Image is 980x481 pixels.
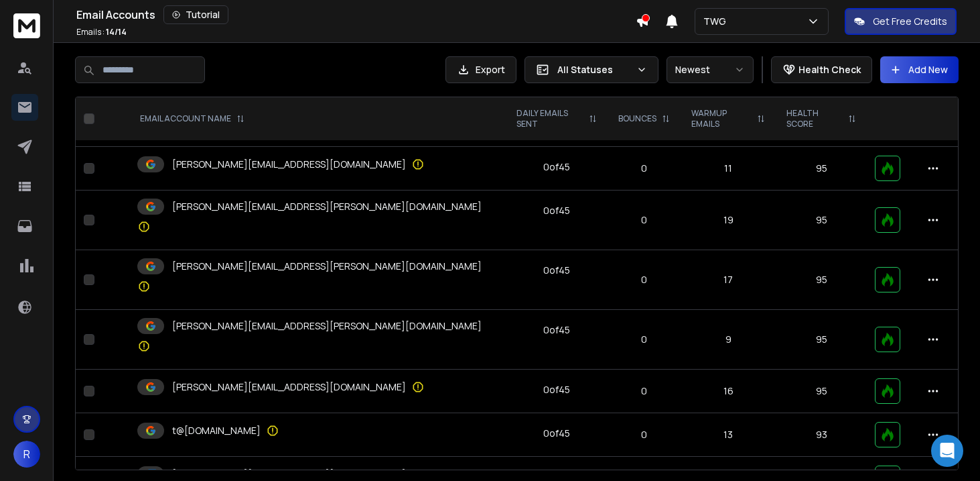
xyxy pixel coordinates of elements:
[691,108,752,129] p: WARMUP EMAILS
[786,108,843,129] p: HEALTH SCORE
[445,56,516,83] button: Export
[616,162,673,175] p: 0
[681,310,776,370] td: 9
[618,113,656,124] p: BOUNCES
[616,213,673,227] p: 0
[76,5,636,24] div: Email Accounts
[681,413,776,457] td: 13
[172,319,482,333] p: [PERSON_NAME][EMAIL_ADDRESS][PERSON_NAME][DOMAIN_NAME]
[557,63,631,76] p: All Statuses
[681,370,776,413] td: 16
[172,200,482,213] p: [PERSON_NAME][EMAIL_ADDRESS][PERSON_NAME][DOMAIN_NAME]
[106,26,127,38] span: 14 / 14
[845,8,957,35] button: Get Free Credits
[13,441,40,468] button: R
[172,424,261,437] p: t@[DOMAIN_NAME]
[616,384,673,398] p: 0
[880,56,959,83] button: Add New
[776,310,867,370] td: 95
[667,56,754,83] button: Newest
[776,250,867,310] td: 95
[172,158,406,171] p: [PERSON_NAME][EMAIL_ADDRESS][DOMAIN_NAME]
[543,204,570,217] div: 0 of 45
[543,323,570,337] div: 0 of 45
[616,333,673,346] p: 0
[703,15,731,28] p: TWG
[516,108,583,129] p: DAILY EMAILS SENT
[771,56,872,83] button: Health Check
[681,191,776,250] td: 19
[931,435,963,467] div: Open Intercom Messenger
[681,250,776,310] td: 17
[776,413,867,457] td: 93
[172,380,406,394] p: [PERSON_NAME][EMAIL_ADDRESS][DOMAIN_NAME]
[776,370,867,413] td: 95
[776,147,867,191] td: 95
[681,147,776,191] td: 11
[140,113,244,124] div: EMAIL ACCOUNT NAME
[172,468,406,481] p: [PERSON_NAME][EMAIL_ADDRESS][DOMAIN_NAME]
[873,15,947,28] p: Get Free Credits
[798,63,861,76] p: Health Check
[163,5,228,24] button: Tutorial
[543,383,570,396] div: 0 of 45
[616,428,673,441] p: 0
[543,160,570,174] div: 0 of 45
[616,273,673,286] p: 0
[172,260,482,273] p: [PERSON_NAME][EMAIL_ADDRESS][PERSON_NAME][DOMAIN_NAME]
[76,27,127,38] p: Emails :
[543,427,570,440] div: 0 of 45
[543,264,570,277] div: 0 of 45
[776,191,867,250] td: 95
